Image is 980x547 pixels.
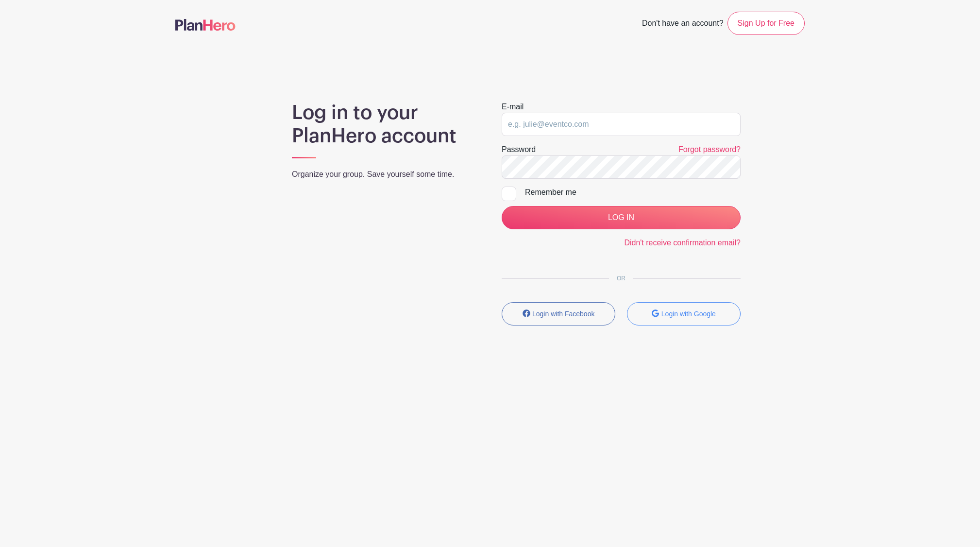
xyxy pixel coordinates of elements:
[627,302,741,325] button: Login with Google
[502,206,741,229] input: LOG IN
[292,101,478,148] h1: Log in to your PlanHero account
[502,113,741,136] input: e.g. julie@eventco.com
[624,239,741,247] a: Didn't receive confirmation email?
[292,169,478,180] p: Organize your group. Save yourself some time.
[525,187,741,198] div: Remember me
[727,12,805,35] a: Sign Up for Free
[502,302,615,325] button: Login with Facebook
[661,310,716,318] small: Login with Google
[609,275,633,282] span: OR
[532,310,594,318] small: Login with Facebook
[502,144,536,155] label: Password
[175,19,236,31] img: logo-507f7623f17ff9eddc593b1ce0a138ce2505c220e1c5a4e2b4648c50719b7d32.svg
[642,14,724,35] span: Don't have an account?
[502,101,524,113] label: E-mail
[678,145,741,154] a: Forgot password?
